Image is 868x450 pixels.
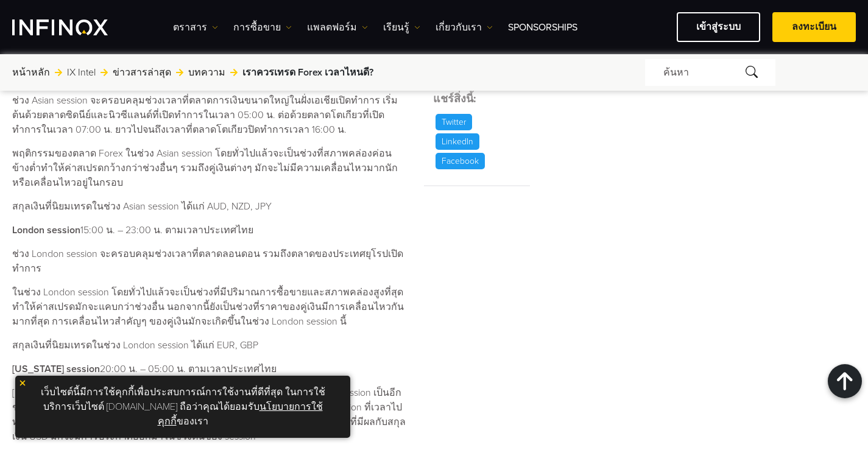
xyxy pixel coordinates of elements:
[242,65,373,80] span: เราควรเทรด Forex เวลาไหนดี?
[12,385,409,444] p: [US_STATE] session เป็นช่วงเวลาที่ตลาดสหรัฐเปิดทำการ โดยช่วง [US_STATE] session เป็นอีกช่วงที่มีป...
[12,65,50,80] a: หน้าหลัก
[436,153,485,169] p: Facebook
[67,65,96,80] a: IX Intel
[12,223,409,237] p: 15:00 น. – 23:00 น. ตามเวลาประเทศไทย
[12,224,80,236] strong: London session
[433,153,487,169] a: Facebook
[307,20,368,35] a: แพลตฟอร์ม
[188,65,225,80] a: บทความ
[173,20,218,35] a: ตราสาร
[433,91,530,107] h5: แชร์สิ่งนี้:
[55,69,62,76] img: arrow-right
[12,363,100,375] strong: [US_STATE] session
[12,93,409,137] p: ช่วง Asian session จะครอบคลุมช่วงเวลาที่ตลาดการเงินขนาดใหญ่ในฝั่งเอเชียเปิดทำการ เริ่มต้นด้วยตลาด...
[113,65,171,80] a: ข่าวสารล่าสุด
[383,20,420,35] a: เรียนรู้
[230,69,238,76] img: arrow-right
[12,199,409,214] p: สกุลเงินที่นิยมเทรดในช่วง Asian session ได้แก่ AUD, NZD, JPY
[12,247,409,276] p: ช่วง London session จะครอบคลุมช่วงเวลาที่ตลาดลอนดอน รวมถึงตลาดของประเทศยุโรปเปิดทำการ
[677,12,760,42] a: เข้าสู่ระบบ
[436,114,472,130] p: Twitter
[12,362,409,376] p: 20:00 น. – 05:00 น. ตามเวลาประเทศไทย
[12,338,409,353] p: สกุลเงินที่นิยมเทรดในช่วง London session ได้แก่ EUR, GBP
[101,69,108,76] img: arrow-right
[12,19,136,35] a: INFINOX Logo
[233,20,292,35] a: การซื้อขาย
[18,379,27,387] img: yellow close icon
[772,12,856,42] a: ลงทะเบียน
[12,146,409,190] p: พฤติกรรมของตลาด Forex ในช่วง Asian session โดยทั่วไปแล้วจะเป็นช่วงที่สภาพคล่องค่อนข้างต่ำทำให้ค่า...
[21,382,344,432] p: เว็บไซต์นี้มีการใช้คุกกี้เพื่อประสบการณ์การใช้งานที่ดีที่สุด ในการใช้บริการเว็บไซต์ [DOMAIN_NAME]...
[176,69,183,76] img: arrow-right
[645,59,775,86] div: ค้นหา
[433,133,482,150] a: LinkedIn
[12,285,409,329] p: ในช่วง London session โดยทั่วไปแล้วจะเป็นช่วงที่มีปริมาณการซื้อขายและสภาพคล่องสูงที่สุด ทำให้ค่าส...
[508,20,577,35] a: Sponsorships
[433,114,475,130] a: Twitter
[436,20,493,35] a: เกี่ยวกับเรา
[436,133,479,150] p: LinkedIn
